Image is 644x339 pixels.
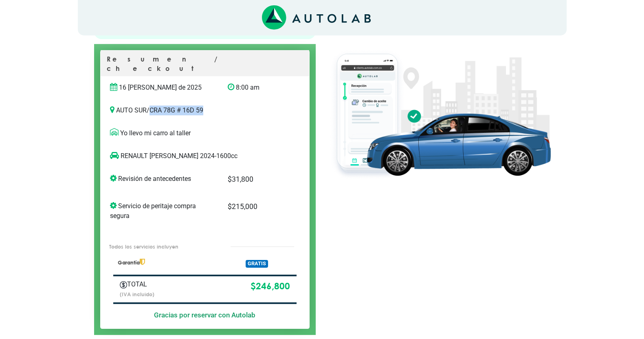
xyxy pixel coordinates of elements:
[110,151,283,161] p: RENAULT [PERSON_NAME] 2024-1600cc
[118,259,216,266] p: Garantía
[107,55,303,76] p: Resumen / checkout
[110,83,215,92] p: 16 [PERSON_NAME] de 2025
[262,13,371,21] a: Link al sitio de autolab
[113,311,297,319] h5: Gracias por reservar con Autolab
[109,243,213,251] p: Todos los servicios incluyen
[246,260,268,268] span: GRATIS
[110,128,300,138] p: Yo llevo mi carro al taller
[228,201,283,212] p: $ 215,000
[110,106,300,115] p: AUTO SUR / CRA 78G # 16D 59
[110,174,215,184] p: Revisión de antecedentes
[120,291,154,297] small: (IVA incluido)
[228,174,283,185] p: $ 31,800
[120,280,184,289] p: TOTAL
[120,281,127,288] img: Autobooking-Iconos-23.png
[228,83,283,92] p: 8:00 am
[110,201,215,221] p: Servicio de peritaje compra segura
[196,280,290,293] p: $ 246,800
